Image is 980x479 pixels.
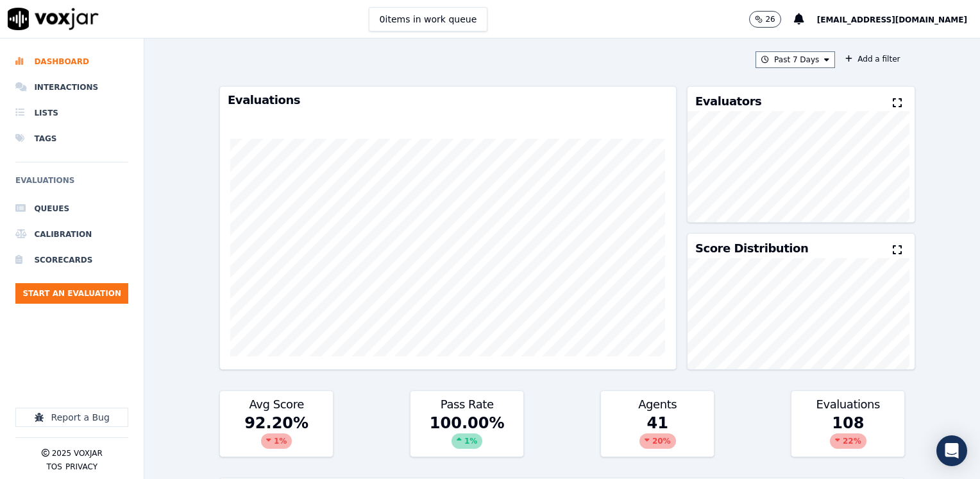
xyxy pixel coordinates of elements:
[936,435,967,466] div: Open Intercom Messenger
[799,399,897,410] h3: Evaluations
[228,94,668,106] h3: Evaluations
[52,448,103,458] p: 2025 Voxjar
[15,74,128,100] a: Interactions
[228,399,325,410] h3: Avg Score
[830,433,866,449] div: 22 %
[452,433,482,449] div: 1 %
[15,222,128,247] a: Calibration
[418,399,516,410] h3: Pass Rate
[15,283,128,304] button: Start an Evaluation
[46,462,62,472] button: TOS
[15,408,128,427] button: Report a Bug
[817,12,980,27] button: [EMAIL_ADDRESS][DOMAIN_NAME]
[609,399,706,410] h3: Agents
[756,51,835,68] button: Past 7 Days
[15,247,128,273] a: Scorecards
[817,15,967,24] span: [EMAIL_ADDRESS][DOMAIN_NAME]
[639,433,676,449] div: 20 %
[15,173,128,196] h6: Evaluations
[749,11,793,28] button: 26
[765,14,775,24] p: 26
[65,462,97,472] button: Privacy
[8,8,99,30] img: voxjar logo
[15,100,128,126] a: Lists
[695,243,808,254] h3: Score Distribution
[15,196,128,222] a: Queues
[749,11,781,28] button: 26
[601,413,714,457] div: 41
[840,51,905,67] button: Add a filter
[695,96,761,107] h3: Evaluators
[791,413,904,457] div: 108
[261,433,292,449] div: 1 %
[369,7,488,31] button: 0items in work queue
[15,49,128,74] a: Dashboard
[15,126,128,152] a: Tags
[220,413,333,457] div: 92.20 %
[410,413,523,457] div: 100.00 %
